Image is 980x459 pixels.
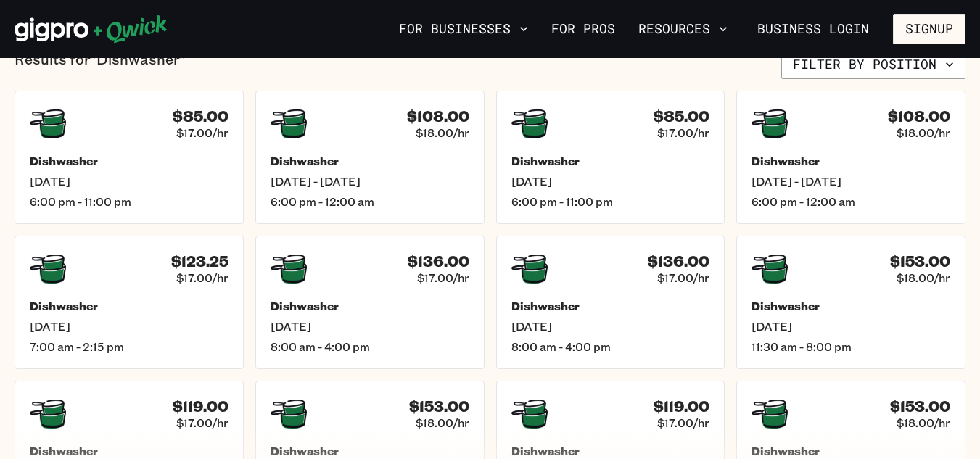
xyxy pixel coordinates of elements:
[15,91,244,224] a: $85.00$17.00/hrDishwasher[DATE]6:00 pm - 11:00 pm
[271,154,469,168] h5: Dishwasher
[752,194,950,209] span: 6:00 pm - 12:00 am
[30,174,228,189] span: [DATE]
[511,299,710,313] h5: Dishwasher
[15,50,186,79] p: Results for "Dishwasher"
[890,252,950,270] h4: $153.00
[897,270,950,285] span: $18.00/hr
[30,319,228,334] span: [DATE]
[511,154,710,168] h5: Dishwasher
[271,339,469,354] span: 8:00 am - 4:00 pm
[271,319,469,334] span: [DATE]
[897,125,950,140] span: $18.00/hr
[897,415,950,430] span: $18.00/hr
[176,125,228,140] span: $17.00/hr
[736,91,965,224] a: $108.00$18.00/hrDishwasher[DATE] - [DATE]6:00 pm - 12:00 am
[416,415,469,430] span: $18.00/hr
[752,444,950,458] h5: Dishwasher
[511,444,710,458] h5: Dishwasher
[393,17,534,41] button: For Businesses
[752,174,950,189] span: [DATE] - [DATE]
[893,14,965,44] button: Signup
[408,252,469,270] h4: $136.00
[173,107,228,125] h4: $85.00
[511,194,710,209] span: 6:00 pm - 11:00 pm
[745,14,881,44] a: Business Login
[30,154,228,168] h5: Dishwasher
[752,299,950,313] h5: Dishwasher
[752,339,950,354] span: 11:30 am - 8:00 pm
[271,299,469,313] h5: Dishwasher
[511,339,710,354] span: 8:00 am - 4:00 pm
[736,236,965,369] a: $153.00$18.00/hrDishwasher[DATE]11:30 am - 8:00 pm
[271,174,469,189] span: [DATE] - [DATE]
[888,107,950,125] h4: $108.00
[30,194,228,209] span: 6:00 pm - 11:00 pm
[416,125,469,140] span: $18.00/hr
[176,415,228,430] span: $17.00/hr
[255,236,485,369] a: $136.00$17.00/hrDishwasher[DATE]8:00 am - 4:00 pm
[407,107,469,125] h4: $108.00
[255,91,485,224] a: $108.00$18.00/hrDishwasher[DATE] - [DATE]6:00 pm - 12:00 am
[511,174,710,189] span: [DATE]
[496,91,725,224] a: $85.00$17.00/hrDishwasher[DATE]6:00 pm - 11:00 pm
[417,270,469,285] span: $17.00/hr
[657,125,709,140] span: $17.00/hr
[648,252,709,270] h4: $136.00
[781,50,965,79] button: Filter by position
[409,397,469,415] h4: $153.00
[511,319,710,334] span: [DATE]
[633,17,733,41] button: Resources
[171,252,228,270] h4: $123.25
[271,194,469,209] span: 6:00 pm - 12:00 am
[654,107,709,125] h4: $85.00
[496,236,725,369] a: $136.00$17.00/hrDishwasher[DATE]8:00 am - 4:00 pm
[15,236,244,369] a: $123.25$17.00/hrDishwasher[DATE]7:00 am - 2:15 pm
[752,154,950,168] h5: Dishwasher
[890,397,950,415] h4: $153.00
[545,17,621,41] a: For Pros
[176,270,228,285] span: $17.00/hr
[271,444,469,458] h5: Dishwasher
[657,415,709,430] span: $17.00/hr
[752,319,950,334] span: [DATE]
[30,444,228,458] h5: Dishwasher
[30,299,228,313] h5: Dishwasher
[30,339,228,354] span: 7:00 am - 2:15 pm
[654,397,709,415] h4: $119.00
[173,397,228,415] h4: $119.00
[657,270,709,285] span: $17.00/hr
